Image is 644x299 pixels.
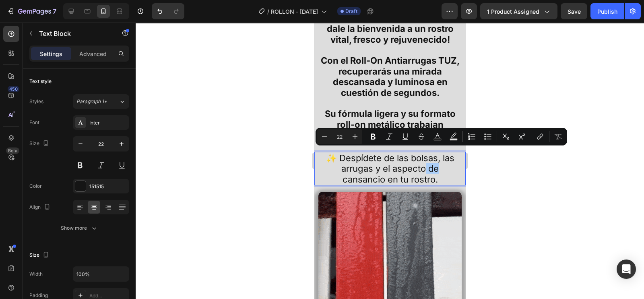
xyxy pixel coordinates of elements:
[76,98,107,105] span: Paragraph 1*
[29,183,42,190] div: Color
[152,3,184,19] div: Undo/Redo
[29,250,51,261] div: Size
[29,221,129,235] button: Show more
[29,138,51,149] div: Size
[61,224,98,232] div: Show more
[29,119,39,126] div: Font
[480,3,557,19] button: 1 product assigned
[597,7,617,16] div: Publish
[271,7,318,16] span: ROLLON - [DATE]
[6,147,19,154] div: Beta
[487,7,539,16] span: 1 product assigned
[590,3,624,19] button: Publish
[561,3,587,19] button: Save
[89,119,127,127] div: Inter
[40,50,62,58] p: Settings
[345,8,357,15] span: Draft
[314,23,466,299] iframe: Design area
[29,270,43,278] div: Width
[29,78,52,85] div: Text style
[6,130,146,162] p: ✨ Despídete de las bolsas, las arrugas y el aspecto de cansancio en tu rostro.
[73,94,129,109] button: Paragraph 1*
[29,292,48,299] div: Padding
[39,29,107,38] p: Text Block
[29,202,52,213] div: Align
[5,129,147,163] div: Rich Text Editor. Editing area: main
[8,86,19,92] div: 450
[89,183,127,190] div: 151515
[3,3,60,19] button: 7
[568,8,581,15] span: Save
[79,50,107,58] p: Advanced
[316,128,567,145] div: Editor contextual toolbar
[73,267,129,281] input: Auto
[29,98,43,105] div: Styles
[53,6,56,16] p: 7
[267,7,269,16] span: /
[617,260,636,279] div: Open Intercom Messenger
